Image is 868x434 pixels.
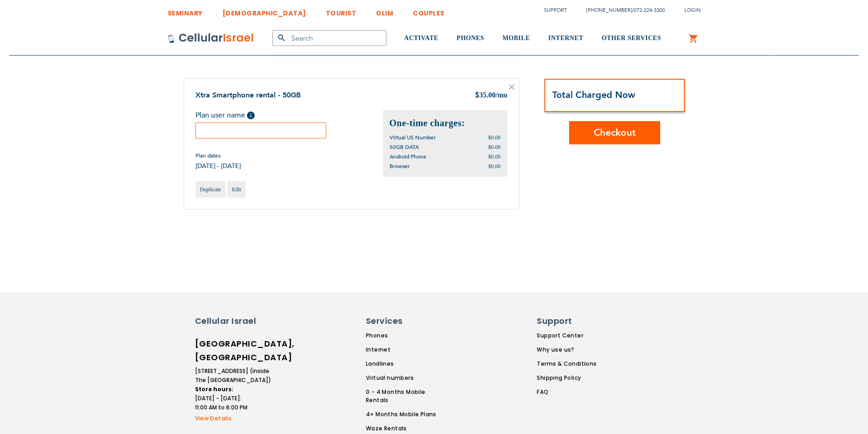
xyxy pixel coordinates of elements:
h2: One-time charges: [390,117,501,129]
a: SEMINARY [168,2,203,19]
h6: [GEOGRAPHIC_DATA], [GEOGRAPHIC_DATA] [195,337,272,364]
a: Duplicate [195,181,226,198]
img: Cellular Israel Logo [168,33,254,44]
h6: Services [366,315,443,327]
a: Waze Rentals [366,424,449,433]
a: OTHER SERVICES [601,21,661,56]
a: Shipping Policy [537,374,596,382]
span: OTHER SERVICES [601,35,661,41]
a: [PHONE_NUMBER] [586,7,632,14]
span: Browser [390,163,410,170]
span: Virtual US Number [390,134,436,141]
span: $ [475,91,479,101]
a: ACTIVATE [404,21,438,56]
li: [STREET_ADDRESS] (inside The [GEOGRAPHIC_DATA]) [DATE] - [DATE]: 11:00 AM to 6:00 PM [195,367,272,412]
span: $0.00 [488,134,501,141]
button: Checkout [569,121,660,144]
span: PHONES [457,35,484,41]
span: Plan user name [195,110,245,120]
a: PHONES [457,21,484,56]
span: Edit [232,186,241,193]
a: 072-224-3300 [634,7,665,14]
li: / [577,4,665,17]
a: Why use us? [537,346,596,354]
a: Internet [366,346,449,354]
a: INTERNET [548,21,583,56]
a: Support [544,7,567,14]
a: Xtra Smartphone rental - 50GB [195,90,301,100]
a: Support Center [537,332,596,340]
a: FAQ [537,388,596,396]
span: ACTIVATE [404,35,438,41]
a: Edit [227,181,246,198]
div: 35.00 [475,90,508,101]
span: Duplicate [200,186,221,193]
span: [DATE] - [DATE] [195,162,241,170]
a: MOBILE [503,21,530,56]
strong: Store hours: [195,385,233,393]
span: Plan dates [195,152,241,159]
a: COUPLES [413,2,445,19]
a: Landlines [366,360,449,368]
a: 0 - 4 Months Mobile Rentals [366,388,449,404]
span: $0.00 [488,163,501,169]
a: TOURIST [326,2,357,19]
span: Login [684,7,701,14]
a: View Details [195,414,272,423]
h6: Support [537,315,591,327]
span: MOBILE [503,35,530,41]
span: $0.00 [488,153,501,160]
span: $0.00 [488,144,501,150]
a: Phones [366,332,449,340]
span: Android Phone [390,153,426,160]
span: Help [247,112,255,119]
a: Virtual numbers [366,374,449,382]
a: [DEMOGRAPHIC_DATA] [222,2,306,19]
input: Search [272,30,386,46]
a: 4+ Months Mobile Plans [366,410,449,419]
a: OLIM [376,2,393,19]
h6: Cellular Israel [195,315,272,327]
strong: Total Charged Now [552,89,635,101]
span: /mo [496,91,508,99]
a: Terms & Conditions [537,360,596,368]
span: INTERNET [548,35,583,41]
span: Checkout [594,126,636,139]
span: 50GB DATA [390,143,419,151]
